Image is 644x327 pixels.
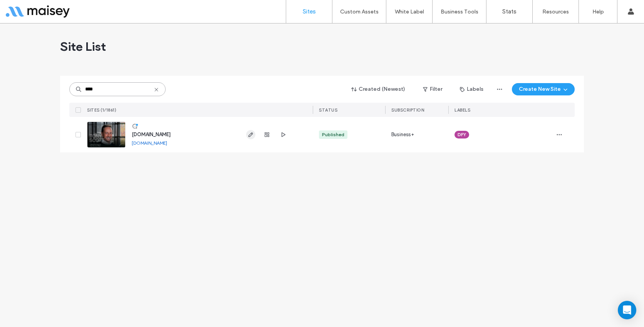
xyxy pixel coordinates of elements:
[18,5,34,12] span: Help
[132,140,167,146] a: [DOMAIN_NAME]
[458,131,466,138] span: DFY
[453,83,490,95] button: Labels
[592,8,604,15] label: Help
[132,132,171,137] a: [DOMAIN_NAME]
[618,301,636,319] div: Open Intercom Messenger
[454,107,470,113] span: LABELS
[512,83,575,95] button: Create New Site
[340,8,379,15] label: Custom Assets
[502,8,517,15] label: Stats
[441,8,478,15] label: Business Tools
[319,107,337,113] span: STATUS
[60,39,106,54] span: Site List
[391,107,424,113] span: Subscription
[303,8,316,15] label: Sites
[395,8,424,15] label: White Label
[391,131,414,138] span: Business+
[542,8,569,15] label: Resources
[87,107,116,113] span: SITES (1/1861)
[415,83,450,95] button: Filter
[345,83,412,95] button: Created (Newest)
[322,131,344,138] div: Published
